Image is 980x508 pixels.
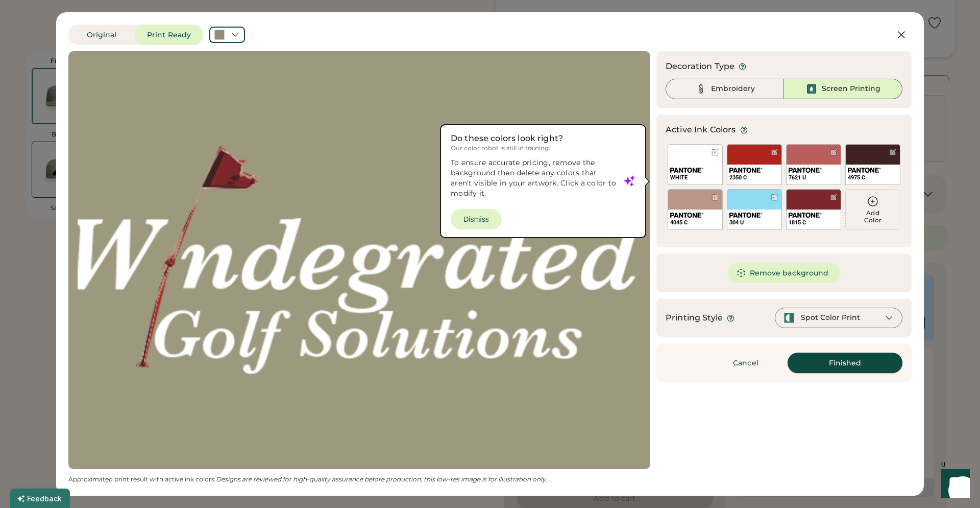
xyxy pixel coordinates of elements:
[789,213,822,218] img: 1024px-Pantone_logo.svg.png
[670,168,703,173] img: 1024px-Pantone_logo.svg.png
[848,168,881,173] img: 1024px-Pantone_logo.svg.png
[789,219,839,226] div: 1815 C
[68,475,650,483] div: Approximated print result with active ink colors.
[729,168,763,173] img: 1024px-Pantone_logo.svg.png
[710,353,781,373] button: Cancel
[68,25,135,45] button: Original
[695,83,707,95] img: Thread%20-%20Unselected.svg
[729,219,779,226] div: 304 U
[729,174,779,181] div: 2350 C
[788,353,902,373] button: Finished
[666,124,736,136] div: Active Ink Colors
[216,475,547,483] em: Designs are reviewed for high-quality assurance before production; this low-res image is for illu...
[801,313,860,323] div: Spot Color Print
[783,312,795,324] img: spot-color-green.svg
[135,25,203,45] button: Print Ready
[670,213,703,218] img: 1024px-Pantone_logo.svg.png
[932,462,975,506] iframe: Front Chat
[670,174,720,181] div: WHITE
[822,84,880,94] div: Screen Printing
[711,84,755,94] div: Embroidery
[789,168,822,173] img: 1024px-Pantone_logo.svg.png
[729,213,763,218] img: 1024px-Pantone_logo.svg.png
[789,174,839,181] div: 7621 U
[666,60,734,73] div: Decoration Type
[727,263,841,283] button: Remove background
[666,312,723,324] div: Printing Style
[670,219,720,226] div: 4045 C
[848,174,898,181] div: 4975 C
[805,83,818,95] img: Ink%20-%20Selected.svg
[846,210,900,224] div: Add Color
